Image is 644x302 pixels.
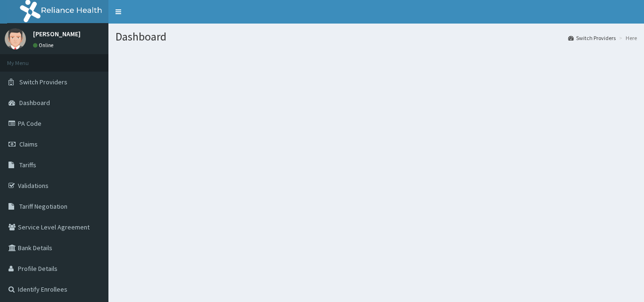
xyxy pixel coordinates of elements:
[33,42,56,49] a: Online
[617,34,637,42] li: Here
[19,98,50,107] span: Dashboard
[116,31,637,43] h1: Dashboard
[19,161,36,169] span: Tariffs
[19,202,67,211] span: Tariff Negotiation
[33,31,81,37] p: [PERSON_NAME]
[568,34,616,42] a: Switch Providers
[19,140,38,148] span: Claims
[5,28,26,49] img: User Image
[19,78,67,86] span: Switch Providers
